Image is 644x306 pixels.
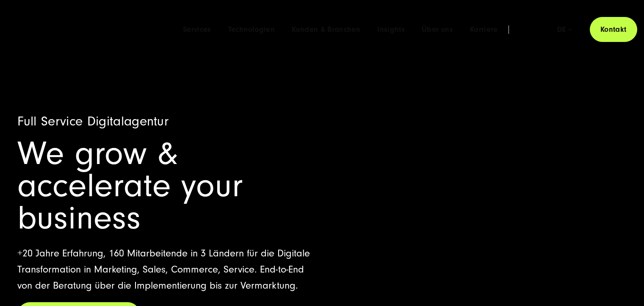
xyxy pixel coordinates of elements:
[17,114,169,129] span: Full Service Digitalagentur
[377,25,405,34] a: Insights
[17,21,93,39] img: SUNZINET Full Service Digital Agentur
[17,245,312,294] p: +20 Jahre Erfahrung, 160 Mitarbeitende in 3 Ländern für die Digitale Transformation in Marketing,...
[590,17,637,42] a: Kontakt
[292,25,360,34] a: Kunden & Branchen
[183,25,211,34] a: Services
[422,25,453,34] a: Über uns
[17,138,312,234] h1: We grow & accelerate your business
[557,25,572,34] div: de
[228,25,275,34] a: Technologien
[470,25,498,34] a: Karriere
